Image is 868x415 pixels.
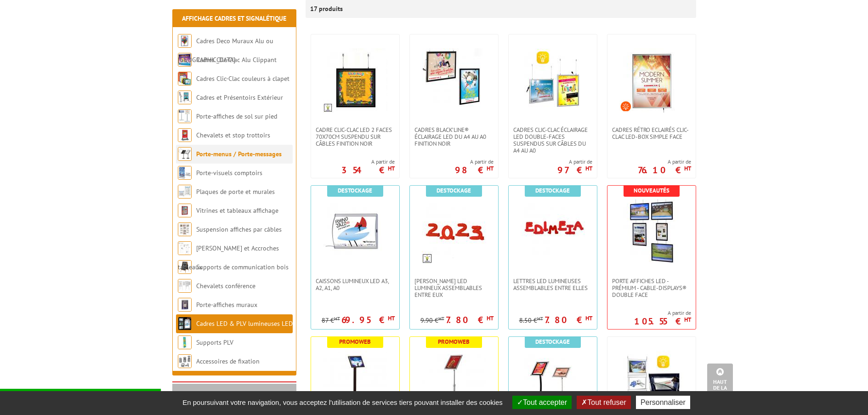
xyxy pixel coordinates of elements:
[422,48,486,113] img: Cadres Black’Line® éclairage LED du A4 au A0 finition noir
[178,72,192,85] img: Cadres Clic-Clac couleurs à clapet
[619,199,684,264] img: Porte Affiches LED - Prémium - Cable-Displays® Double face
[446,317,494,323] p: 7.80 €
[178,279,192,293] img: Chevalets conférence
[323,48,387,113] img: Cadre Clic-Clac LED 2 faces 70x70cm suspendu sur câbles finition noir
[178,354,192,368] img: Accessoires de fixation
[196,169,262,177] a: Porte-visuels comptoirs
[487,165,494,172] sup: HT
[196,357,260,365] a: Accessoires de fixation
[178,109,192,123] img: Porte-affiches de sol sur pied
[537,315,543,322] sup: HT
[196,188,275,196] a: Plaques de porte et murales
[178,204,192,217] img: Vitrines et tableaux affichage
[196,319,293,328] a: Cadres LED & PLV lumineuses LED
[607,126,696,140] a: Cadres Rétro Eclairés Clic-Clac LED-Box simple face
[178,298,192,312] img: Porte-affiches muraux
[178,91,192,104] img: Cadres et Présentoirs Extérieur
[196,74,289,83] a: Cadres Clic-Clac couleurs à clapet
[311,126,399,147] a: Cadre Clic-Clac LED 2 faces 70x70cm suspendu sur câbles finition noir
[619,48,684,113] img: Cadres Rétro Eclairés Clic-Clac LED-Box simple face
[513,278,592,291] span: Lettres LED lumineuses assemblables entre elles
[178,166,192,180] img: Porte-visuels comptoirs
[178,317,192,330] img: Cadres LED & PLV lumineuses LED
[638,167,691,173] p: 76.10 €
[196,93,283,102] a: Cadres et Présentoirs Extérieur
[196,338,233,347] a: Supports PLV
[619,351,684,415] img: Porte-affiches LED suspendus sur câbles, simples et double-faces, modèles portraits au paysages -...
[577,396,630,409] button: Tout refuser
[323,199,387,264] img: Caissons lumineux LED A3, A2, A1, A0
[422,351,486,415] img: Porte-affiches / Porte-messages LED A4 et A3 réglables en hauteur
[438,315,444,322] sup: HT
[414,126,494,147] span: Cadres Black’Line® éclairage LED du A4 au A0 finition noir
[414,278,494,298] span: [PERSON_NAME] LED lumineux assemblables entre eux
[521,48,585,113] img: Cadres clic-clac éclairage LED double-faces suspendus sur câbles du A4 au A0
[557,158,592,165] span: A partir de
[178,335,192,349] img: Supports PLV
[512,396,572,409] button: Tout accepter
[545,317,592,323] p: 7.80 €
[388,314,395,322] sup: HT
[178,185,192,199] img: Plaques de porte et murales
[196,282,255,290] a: Chevalets conférence
[410,126,498,147] a: Cadres Black’Line® éclairage LED du A4 au A0 finition noir
[455,158,494,165] span: A partir de
[707,364,733,401] a: Haut de la page
[612,278,691,298] span: Porte Affiches LED - Prémium - Cable-Displays® Double face
[607,278,696,298] a: Porte Affiches LED - Prémium - Cable-Displays® Double face
[422,199,486,264] img: Chiffres LED lumineux assemblables entre eux
[196,131,270,139] a: Chevalets et stop trottoirs
[178,128,192,142] img: Chevalets et stop trottoirs
[196,56,277,64] a: Cadres Clic-Clac Alu Clippant
[585,165,592,172] sup: HT
[634,318,691,324] p: 105.55 €
[196,263,289,271] a: Supports de communication bois
[196,301,257,309] a: Porte-affiches muraux
[521,199,585,264] img: Lettres LED lumineuses assemblables entre elles
[178,37,273,64] a: Cadres Deco Muraux Alu ou [GEOGRAPHIC_DATA]
[388,165,395,172] sup: HT
[178,147,192,161] img: Porte-menus / Porte-messages
[334,315,340,322] sup: HT
[182,14,286,23] a: Affichage Cadres et Signalétique
[338,187,372,194] b: Destockage
[455,167,494,173] p: 98 €
[196,112,277,120] a: Porte-affiches de sol sur pied
[557,167,592,173] p: 97 €
[178,398,507,406] span: En poursuivant votre navigation, vous acceptez l'utilisation de services tiers pouvant installer ...
[521,351,585,415] img: Porte-affiches A3 LED sur pied courbé 2 modèles disponibles
[316,278,395,291] span: Caissons lumineux LED A3, A2, A1, A0
[341,317,395,323] p: 69.95 €
[535,338,570,346] b: Destockage
[323,351,387,415] img: Porte-affiches / Porte-messages LED A4 et A3 hauteur fixe - Noir
[196,150,282,158] a: Porte-menus / Porte-messages
[684,316,691,324] sup: HT
[612,126,691,140] span: Cadres Rétro Eclairés Clic-Clac LED-Box simple face
[509,126,597,154] a: Cadres clic-clac éclairage LED double-faces suspendus sur câbles du A4 au A0
[519,317,543,324] p: 8.50 €
[196,225,282,233] a: Suspension affiches par câbles
[634,187,669,194] b: Nouveautés
[339,338,371,346] b: Promoweb
[178,34,192,48] img: Cadres Deco Muraux Alu ou Bois
[535,187,570,194] b: Destockage
[341,158,395,165] span: A partir de
[178,244,279,271] a: [PERSON_NAME] et Accroches tableaux
[636,396,690,409] button: Personnaliser (fenêtre modale)
[487,314,494,322] sup: HT
[437,187,471,194] b: Destockage
[341,167,395,173] p: 354 €
[178,222,192,236] img: Suspension affiches par câbles
[410,278,498,298] a: [PERSON_NAME] LED lumineux assemblables entre eux
[634,309,691,317] span: A partir de
[684,165,691,172] sup: HT
[420,317,444,324] p: 9.90 €
[438,338,470,346] b: Promoweb
[513,126,592,154] span: Cadres clic-clac éclairage LED double-faces suspendus sur câbles du A4 au A0
[509,278,597,291] a: Lettres LED lumineuses assemblables entre elles
[178,241,192,255] img: Cimaises et Accroches tableaux
[322,317,340,324] p: 87 €
[196,206,278,215] a: Vitrines et tableaux affichage
[179,390,227,407] a: FABRICATIONS"Sur Mesure"
[316,126,395,147] span: Cadre Clic-Clac LED 2 faces 70x70cm suspendu sur câbles finition noir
